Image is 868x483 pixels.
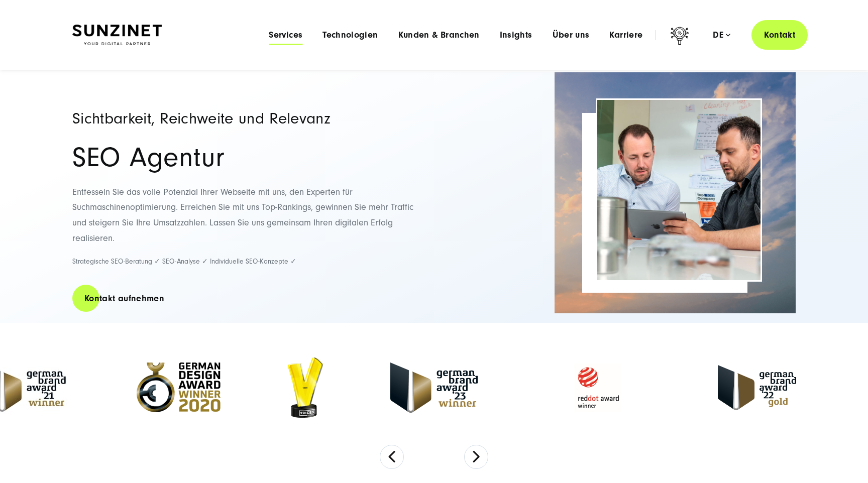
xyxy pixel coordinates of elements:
img: German Brand Award 2023 Winner - Full Service digital agentur SUNZINET [390,363,478,413]
span: Strategische SEO-Beratung ✓ SEO-Analyse ✓ Individuelle SEO-Konzepte ✓ [72,258,296,266]
a: Kontakt aufnehmen [72,284,176,313]
button: Previous [380,445,404,469]
span: Entfesseln Sie das volle Potenzial Ihrer Webseite mit uns, den Experten für Suchmaschinenoptimier... [72,187,413,244]
a: Kontakt [751,20,808,50]
img: Staffbase Voices - Bestes Team für interne Kommunikation Award Winner [288,357,323,418]
img: SEO Agentur Header | Zwei Kollegen schauen in eine modernen Büro auf ein Tablet [597,100,761,280]
img: SUNZINET Full Service Digital Agentur [72,25,162,46]
h1: SEO Agentur [72,144,424,172]
img: German Brand Award 2022 Gold Winner - Full Service Digitalagentur SUNZINET [718,365,796,410]
a: Services [269,30,302,40]
a: Kunden & Branchen [398,30,480,40]
div: de [713,30,730,40]
img: German Design Award Winner 2020 - Full Service Digitalagentur SUNZINET [137,363,221,412]
a: Technologien [322,30,378,40]
a: Karriere [609,30,642,40]
a: Über uns [553,30,590,40]
img: Reddot Award Winner - Full Service Digitalagentur SUNZINET [545,357,650,418]
img: Full-Service Digitalagentur SUNZINET - Business Applications Web & Cloud_2 [555,72,796,313]
a: Insights [500,30,532,40]
h2: Sichtbarkeit, Reichweite und Relevanz [72,110,424,128]
button: Next [464,445,488,469]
